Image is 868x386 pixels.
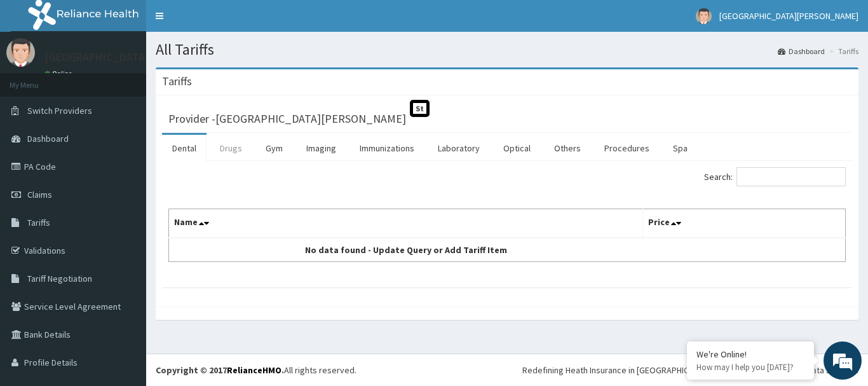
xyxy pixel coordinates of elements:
span: Tariff Negotiation [27,273,92,284]
li: Tariffs [826,46,858,57]
div: Redefining Heath Insurance in [GEOGRAPHIC_DATA] using Telemedicine and Data Science! [522,364,858,376]
h3: Provider - [GEOGRAPHIC_DATA][PERSON_NAME] [168,113,406,125]
a: Drugs [210,135,252,162]
p: How may I help you today? [696,362,804,373]
a: Imaging [296,135,346,162]
a: Spa [663,135,698,162]
img: User Image [696,8,712,24]
label: Search: [704,167,846,186]
a: RelianceHMO [227,364,281,376]
td: No data found - Update Query or Add Tariff Item [169,238,643,262]
footer: All rights reserved. [146,354,868,386]
a: Procedures [594,135,660,162]
a: Laboratory [428,135,490,162]
span: Switch Providers [27,105,92,116]
div: We're Online! [696,348,804,360]
span: Claims [27,189,52,200]
a: Gym [255,135,293,162]
a: Others [544,135,591,162]
span: Tariffs [27,217,50,228]
a: Online [44,69,75,78]
th: Price [642,209,846,238]
span: [GEOGRAPHIC_DATA][PERSON_NAME] [719,10,858,22]
img: User Image [6,38,35,67]
h3: Tariffs [162,76,192,87]
span: St [410,100,430,117]
a: Dental [162,135,207,162]
a: Immunizations [349,135,424,162]
input: Search: [736,167,846,186]
p: [GEOGRAPHIC_DATA][PERSON_NAME] [44,52,233,63]
th: Name [169,209,643,238]
h1: All Tariffs [156,41,858,58]
a: Dashboard [778,46,825,57]
strong: Copyright © 2017 . [156,364,284,376]
a: Optical [493,135,541,162]
span: Dashboard [27,133,69,144]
